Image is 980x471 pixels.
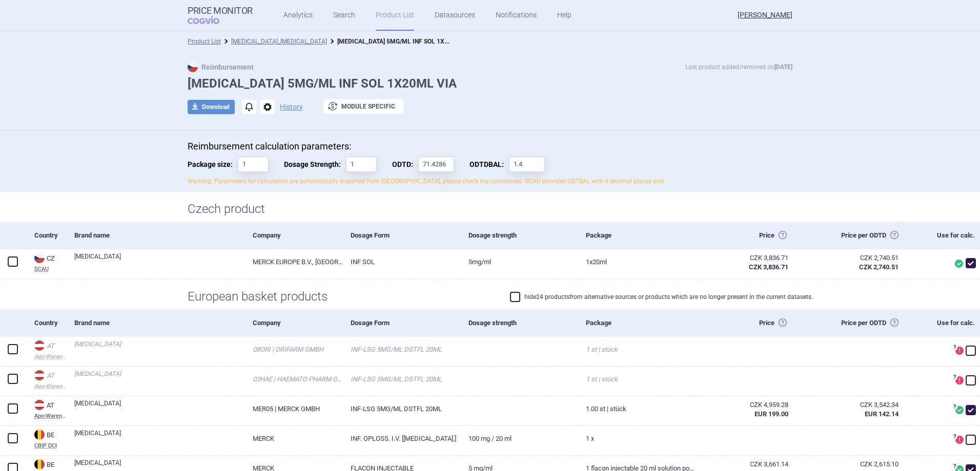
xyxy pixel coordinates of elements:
a: Price MonitorCOGVIO [188,6,253,25]
li: Product List [188,36,221,47]
img: Austria [34,370,45,380]
img: Austria [34,400,45,410]
img: Austria [34,340,45,351]
a: BEBECBIP DCI [27,429,67,448]
span: Dosage Strength: [284,157,346,172]
div: CZK 2,740.51 [821,253,899,263]
a: [MEDICAL_DATA]_[MEDICAL_DATA] [231,38,327,45]
button: History [280,103,303,111]
img: Belgium [34,459,45,469]
div: Dosage Form [343,222,460,249]
div: Use for calc. [911,222,980,249]
strong: Price Monitor [188,6,253,16]
div: Price [696,309,813,337]
a: CZK 3,542.34EUR 142.14 [813,396,911,423]
span: ? [951,345,957,351]
span: ? [951,374,957,380]
div: CZK 3,836.71 [704,253,788,263]
strong: CZK 2,740.51 [859,263,899,271]
a: INF. OPLOSS. I.V. [[MEDICAL_DATA].] [343,426,460,451]
a: CZK 2,740.51CZK 2,740.51 [813,249,911,276]
div: AT [34,340,67,352]
strong: [DATE] [774,63,792,71]
a: [MEDICAL_DATA] [74,369,245,388]
span: Obvyklá Denní Terapeutická Dávka [392,157,418,172]
input: Package size: [238,157,269,172]
input: Dosage Strength: [346,157,377,172]
strong: CZK 3,836.71 [749,263,788,271]
h1: European basket products [188,289,792,304]
span: COGVIO [188,16,234,24]
div: Package [578,222,696,249]
div: Company [245,222,343,249]
div: Dosage strength [461,222,578,249]
button: Module specific [323,99,403,114]
div: Brand name [67,309,245,337]
a: 100 mg / 20 ml [461,426,578,451]
a: 1X20ML [578,249,696,274]
span: Package size: [188,157,238,172]
button: Download [188,100,235,114]
a: 08ORI | ORIFARM GMBH [245,337,343,362]
a: [MEDICAL_DATA] [74,339,245,358]
a: MER05 | MERCK GMBH [245,396,343,421]
p: Last product added/removed on [685,62,792,72]
div: Use for calc. [911,309,980,337]
strong: EUR 199.00 [754,410,788,418]
div: Company [245,309,343,337]
div: Brand name [67,222,245,249]
h1: [MEDICAL_DATA] 5MG/ML INF SOL 1X20ML VIA [188,76,792,91]
div: CZ [34,253,67,264]
a: ATATApo-Warenv.II [27,369,67,389]
div: Package [578,309,696,337]
div: CZK 3,661.14 [704,460,788,469]
span: ? [951,463,957,469]
a: [MEDICAL_DATA] [74,252,245,270]
img: CZ [188,62,198,72]
div: BE [34,459,67,470]
div: Price per ODTD [813,222,911,249]
a: INF-LSG 5MG/ML DSTFL 20ML [343,396,460,421]
a: [MEDICAL_DATA] [74,429,245,447]
a: 03HAE | HAEMATO PHARM GMBH [245,367,343,392]
div: Price per ODTD [813,309,911,337]
a: 1.00 ST | Stück [578,396,696,421]
abbr: Apo-Warenv.II [34,354,67,359]
span: Obvyklá Denní Terapeutická Dávka Balení [469,157,509,172]
a: 1 ST | Stück [578,367,696,392]
abbr: SP-CAU-010 Rakousko [704,400,788,419]
div: CZK 4,959.28 [704,400,788,410]
a: ATATApo-Warenv.II [27,339,67,359]
div: AT [34,370,67,381]
a: INF-LSG 5MG/ML DSTFL 20ML [343,367,460,392]
p: Warning: Parameters for calculation are automatically imported from [GEOGRAPHIC_DATA], please che... [188,177,792,186]
a: 1 ST | Stück [578,337,696,362]
a: MERCK [245,426,343,451]
strong: [MEDICAL_DATA] 5MG/ML INF SOL 1X20ML VIA [337,36,473,46]
img: Belgium [34,430,45,440]
a: INF-LSG 5MG/ML DSTFL 20ML [343,337,460,362]
input: ODTDBAL: [509,157,545,172]
a: CZCZSCAU [27,252,67,272]
abbr: CBIP DCI [34,443,67,448]
abbr: SCAU [34,266,67,272]
a: INF SOL [343,249,460,274]
strong: EUR 142.14 [865,410,899,418]
a: 1 x [578,426,696,451]
abbr: Česko ex-factory [704,253,788,272]
a: 5MG/ML [461,249,578,274]
label: hide 24 products from alternative sources or products which are no longer present in the current ... [510,292,813,302]
div: Dosage Form [343,309,460,337]
a: MERCK EUROPE B.V., [GEOGRAPHIC_DATA] [245,249,343,274]
abbr: Apo-Warenv.II [34,383,67,389]
input: ODTD: [418,157,454,172]
strong: Reimbursement [188,63,254,71]
img: Czech Republic [34,253,45,263]
div: CZK 2,615.10 [821,460,899,469]
div: Country [27,222,67,249]
a: Product List [188,38,221,45]
abbr: Apo-Warenv.III [34,413,67,419]
li: ERBITUX 5MG/ML INF SOL 1X20ML VIA [327,36,450,47]
a: [MEDICAL_DATA] [74,399,245,417]
div: AT [34,400,67,411]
